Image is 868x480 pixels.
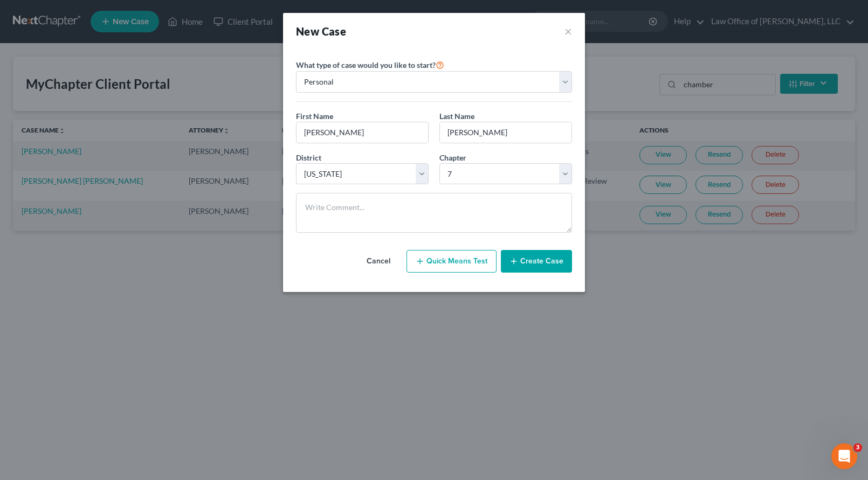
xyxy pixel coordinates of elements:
[407,250,497,273] button: Quick Means Test
[355,251,402,272] button: Cancel
[296,58,444,71] label: What type of case would you like to start?
[296,25,346,38] strong: New Case
[853,443,862,452] span: 3
[296,112,333,121] span: First Name
[440,122,571,143] input: Enter Last Name
[439,112,474,121] span: Last Name
[501,250,572,273] button: Create Case
[564,24,572,39] button: ×
[439,153,466,162] span: Chapter
[296,153,321,162] span: District
[297,122,428,143] input: Enter First Name
[831,443,857,469] iframe: Intercom live chat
